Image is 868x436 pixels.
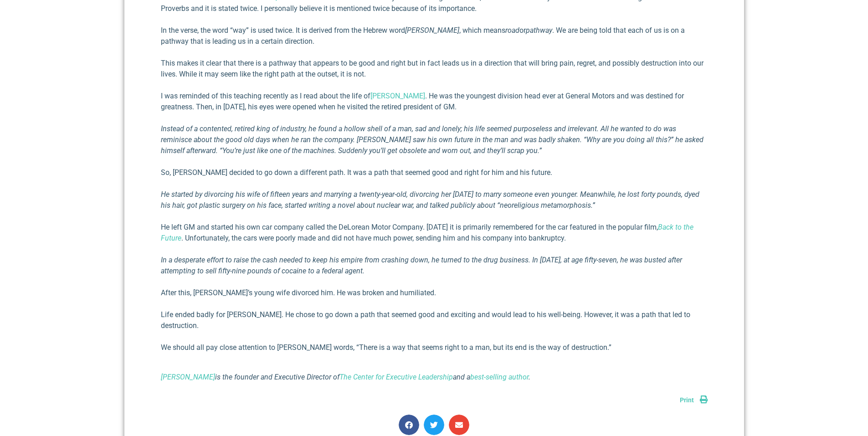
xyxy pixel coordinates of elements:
[405,26,459,35] em: [PERSON_NAME]
[161,223,693,242] a: Back to the Future
[505,26,519,35] em: road
[161,190,699,210] em: He started by divorcing his wife of fifteen years and marrying a twenty-year-old, divorcing her [...
[161,256,682,275] em: In a desperate effort to raise the cash needed to keep his empire from crashing down, he turned t...
[424,415,444,435] div: Share on twitter
[161,373,215,381] a: [PERSON_NAME]
[680,396,708,404] a: Print
[449,415,469,435] div: Share on email
[161,91,708,113] p: I was reminded of this teaching recently as I read about the life of . He was the youngest divisi...
[370,92,425,100] a: [PERSON_NAME]
[161,287,708,298] p: After this, [PERSON_NAME]’s young wife divorced him. He was broken and humiliated.
[399,415,419,435] div: Share on facebook
[339,373,453,381] a: The Center for Executive Leadership
[161,58,708,80] p: This makes it clear that there is a pathway that appears to be good and right but in fact leads u...
[680,396,694,404] span: Print
[161,222,708,244] p: He left GM and started his own car company called the DeLorean Motor Company. [DATE] it is primar...
[161,167,708,178] p: So, [PERSON_NAME] decided to go down a different path. It was a path that seemed good and right f...
[161,309,708,331] p: Life ended badly for [PERSON_NAME]. He chose to go down a path that seemed good and exciting and ...
[161,373,530,381] i: is the founder and Executive Director of and a .
[526,26,552,35] em: pathway
[161,342,708,353] p: We should all pay close attention to [PERSON_NAME] words, “There is a way that seems right to a m...
[470,373,529,381] a: best-selling author
[161,124,704,155] em: Instead of a contented, retired king of industry, he found a hollow shell of a man, sad and lonel...
[161,25,708,47] p: In the verse, the word “way” is used twice. It is derived from the Hebrew word , which means or ....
